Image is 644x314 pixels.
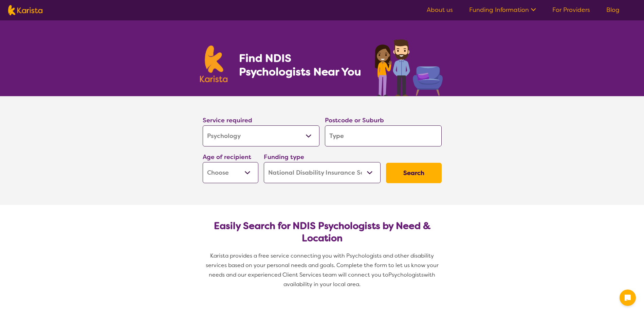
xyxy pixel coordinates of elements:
[325,125,442,146] input: Type
[469,6,536,14] a: Funding Information
[386,163,442,183] button: Search
[203,116,252,124] label: Service required
[203,153,251,161] label: Age of recipient
[552,6,590,14] a: For Providers
[206,252,440,278] span: Karista provides a free service connecting you with Psychologists and other disability services b...
[388,271,424,278] span: Psychologists
[239,51,365,78] h1: Find NDIS Psychologists Near You
[264,153,304,161] label: Funding type
[208,220,436,244] h2: Easily Search for NDIS Psychologists by Need & Location
[325,116,384,124] label: Postcode or Suburb
[372,37,444,96] img: psychology
[200,46,228,82] img: Karista logo
[606,6,620,14] a: Blog
[8,5,42,15] img: Karista logo
[427,6,453,14] a: About us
